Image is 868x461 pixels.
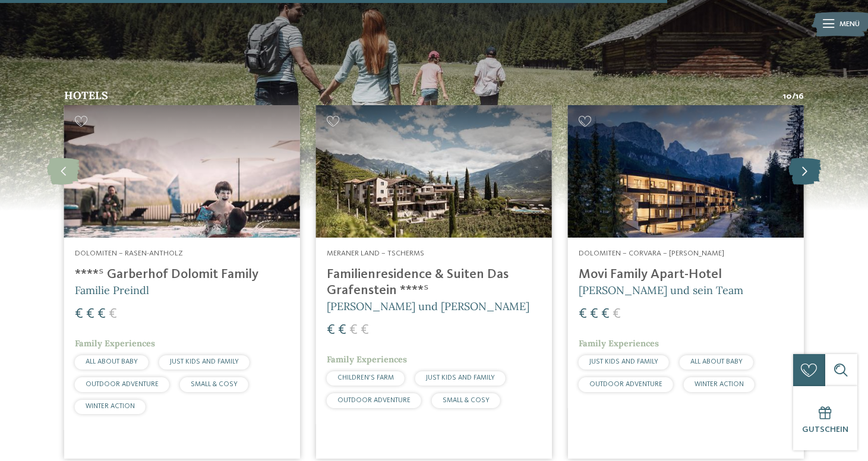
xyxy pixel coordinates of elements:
span: Meraner Land – Tscherms [327,250,424,257]
span: OUTDOOR ADVENTURE [86,381,159,388]
span: € [97,307,106,321]
span: JUST KIDS AND FAMILY [170,358,239,365]
span: Family Experiences [75,338,155,349]
span: € [613,307,621,321]
span: JUST KIDS AND FAMILY [589,358,658,365]
span: € [361,323,369,337]
span: ALL ABOUT BABY [690,358,743,365]
a: Babyhotel in Südtirol für einen ganz entspannten Urlaub Dolomiten – Corvara – [PERSON_NAME] Movi ... [568,105,804,459]
img: Babyhotel in Südtirol für einen ganz entspannten Urlaub [568,105,804,238]
a: Babyhotel in Südtirol für einen ganz entspannten Urlaub Dolomiten – Rasen-Antholz ****ˢ Garberhof... [64,105,300,459]
span: JUST KIDS AND FAMILY [426,374,495,381]
span: Dolomiten – Rasen-Antholz [75,250,183,257]
span: OUTDOOR ADVENTURE [337,397,411,404]
span: € [590,307,598,321]
a: Babyhotel in Südtirol für einen ganz entspannten Urlaub Meraner Land – Tscherms Familienresidence... [316,105,552,459]
span: Family Experiences [579,338,659,349]
span: € [601,307,610,321]
h4: Familienresidence & Suiten Das Grafenstein ****ˢ [327,267,541,299]
span: SMALL & COSY [443,397,490,404]
h4: Movi Family Apart-Hotel [579,267,793,283]
span: € [86,307,94,321]
img: Babyhotel in Südtirol für einen ganz entspannten Urlaub [64,105,300,238]
span: [PERSON_NAME] und [PERSON_NAME] [327,299,529,313]
span: WINTER ACTION [695,381,744,388]
span: OUTDOOR ADVENTURE [589,381,662,388]
span: € [327,323,335,337]
span: Dolomiten – Corvara – [PERSON_NAME] [579,250,724,257]
span: € [109,307,117,321]
a: Gutschein [793,386,857,450]
span: / [792,90,796,102]
h4: ****ˢ Garberhof Dolomit Family [75,267,289,283]
span: [PERSON_NAME] und sein Team [579,283,743,297]
span: Gutschein [802,425,848,434]
span: Familie Preindl [75,283,149,297]
span: 10 [783,90,792,102]
span: € [75,307,83,321]
span: € [349,323,358,337]
span: Hotels [64,89,108,102]
span: SMALL & COSY [191,381,238,388]
span: ALL ABOUT BABY [86,358,138,365]
span: € [579,307,587,321]
img: Babyhotel in Südtirol für einen ganz entspannten Urlaub [316,105,552,238]
span: € [338,323,346,337]
span: Family Experiences [327,354,407,365]
span: CHILDREN’S FARM [337,374,394,381]
span: 16 [796,90,804,102]
span: WINTER ACTION [86,403,135,410]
